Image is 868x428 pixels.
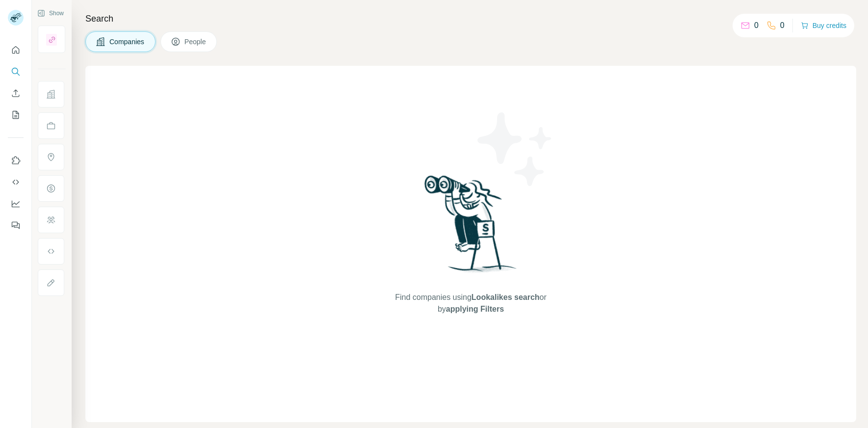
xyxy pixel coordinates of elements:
img: Surfe Illustration - Stars [471,105,559,193]
span: Companies [109,37,145,47]
img: Surfe Illustration - Woman searching with binoculars [420,173,522,282]
button: Use Surfe on LinkedIn [8,152,24,169]
span: Find companies using or by [392,292,549,315]
button: Dashboard [8,195,24,213]
h4: Search [85,12,856,26]
button: My lists [8,106,24,124]
p: 0 [780,20,785,31]
button: Show [30,6,71,21]
span: People [184,37,207,47]
button: Enrich CSV [8,84,24,102]
button: Search [8,63,24,80]
p: 0 [754,20,759,31]
span: applying Filters [446,305,504,313]
button: Use Surfe API [8,173,24,191]
button: Feedback [8,216,24,234]
span: Lookalikes search [472,293,540,301]
button: Buy credits [801,19,846,32]
button: Quick start [8,41,24,59]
